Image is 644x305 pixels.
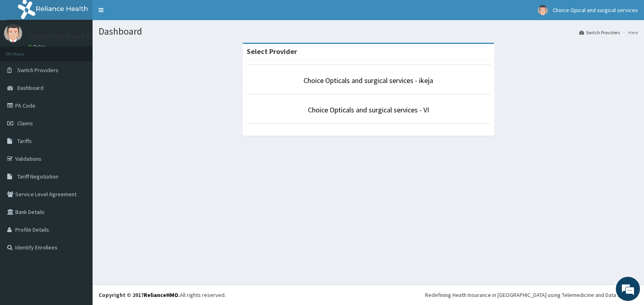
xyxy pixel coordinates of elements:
[99,26,638,37] h1: Dashboard
[17,120,33,127] span: Claims
[99,291,180,299] strong: Copyright © 2017 .
[621,29,638,36] li: Here
[4,24,22,42] img: User Image
[144,291,178,299] a: RelianceHMO
[17,137,32,145] span: Tariffs
[17,173,58,180] span: Tariff Negotiation
[17,84,43,91] span: Dashboard
[579,29,620,36] a: Switch Providers
[247,47,297,56] strong: Select Provider
[28,44,47,50] a: Online
[17,66,58,74] span: Switch Providers
[538,5,548,15] img: User Image
[425,291,638,299] div: Redefining Heath Insurance in [GEOGRAPHIC_DATA] using Telemedicine and Data Science!
[28,33,137,40] p: Choice Opical and surgical services
[553,6,638,14] span: Choice Opical and surgical services
[303,76,433,85] a: Choice Opticals and surgical services - ikeja
[308,105,429,114] a: Choice Opticals and surgical services - VI
[93,284,644,305] footer: All rights reserved.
